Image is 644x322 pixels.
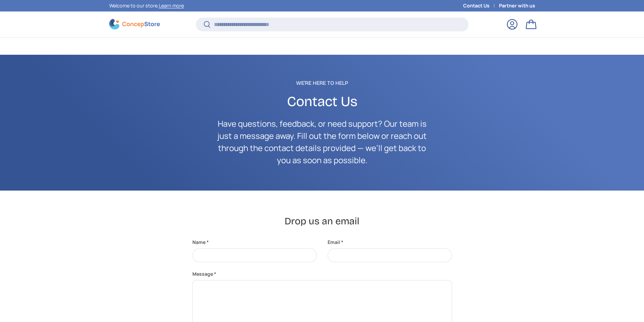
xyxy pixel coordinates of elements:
label: Name [192,239,317,246]
label: Email [328,239,452,246]
a: Contact Us [463,2,499,9]
a: Learn more [159,2,184,9]
label: Message [192,270,452,277]
a: Partner with us [499,2,535,9]
span: We're Here to Help [296,79,348,87]
p: Welcome to our store. [109,2,184,9]
img: ConcepStore [109,19,160,29]
h2: Drop us an email [192,215,452,227]
p: Have questions, feedback, or need support? Our team is just a message away. Fill out the form bel... [216,118,429,166]
span: Contact Us [287,93,357,111]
